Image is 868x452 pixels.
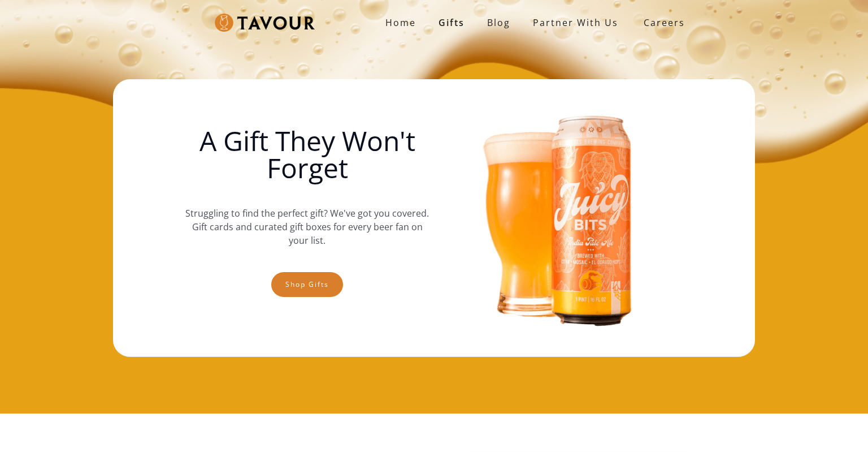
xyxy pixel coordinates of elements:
[476,11,522,34] a: Blog
[644,11,685,34] strong: Careers
[385,16,416,29] strong: Home
[185,195,429,259] p: Struggling to find the perfect gift? We've got you covered. Gift cards and curated gift boxes for...
[427,11,476,34] a: Gifts
[630,7,693,38] a: Careers
[374,11,427,34] a: Home
[271,272,343,297] a: Shop gifts
[522,11,630,34] a: partner with us
[185,127,429,182] h1: A Gift They Won't Forget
